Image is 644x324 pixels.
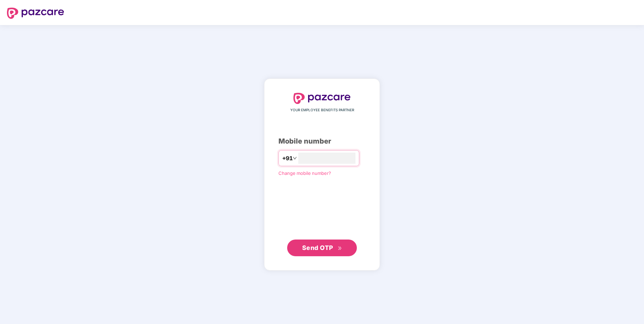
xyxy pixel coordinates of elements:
[302,244,333,251] span: Send OTP
[7,8,64,19] img: logo
[338,246,342,251] span: double-right
[282,154,293,163] span: +91
[293,156,297,160] span: down
[290,107,354,113] span: YOUR EMPLOYEE BENEFITS PARTNER
[287,240,357,256] button: Send OTPdouble-right
[278,136,366,147] div: Mobile number
[293,93,351,104] img: logo
[278,170,331,176] a: Change mobile number?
